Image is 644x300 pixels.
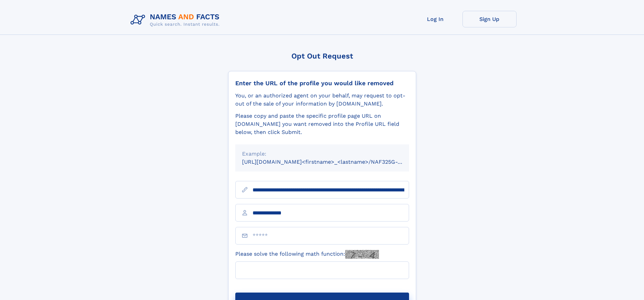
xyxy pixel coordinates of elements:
a: Log In [408,11,462,27]
div: Please copy and paste the specific profile page URL on [DOMAIN_NAME] you want removed into the Pr... [235,112,409,136]
a: Sign Up [462,11,517,27]
div: Enter the URL of the profile you would like removed [235,79,409,87]
label: Please solve the following math function: [235,250,379,259]
img: Logo Names and Facts [128,11,225,29]
div: Example: [242,150,402,158]
small: [URL][DOMAIN_NAME]<firstname>_<lastname>/NAF325G-xxxxxxxx [242,159,422,165]
div: You, or an authorized agent on your behalf, may request to opt-out of the sale of your informatio... [235,92,409,108]
div: Opt Out Request [228,52,416,60]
